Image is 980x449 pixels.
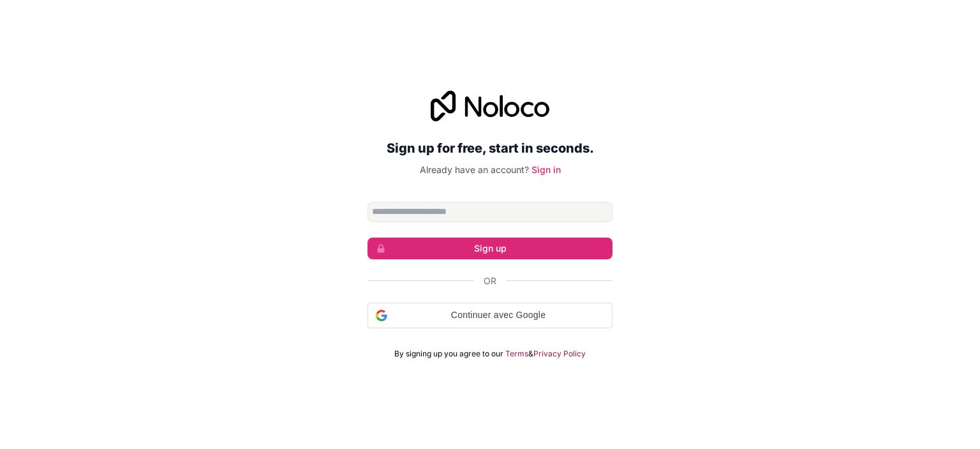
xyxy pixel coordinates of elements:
[533,349,586,359] a: Privacy Policy
[528,349,533,359] span: &
[367,303,612,328] div: Continuer avec Google
[367,137,612,160] h2: Sign up for free, start in seconds.
[531,164,561,175] a: Sign in
[505,349,528,359] a: Terms
[367,238,612,259] button: Sign up
[420,164,529,175] span: Already have an account?
[394,349,503,359] span: By signing up you agree to our
[367,202,612,222] input: Email address
[484,275,496,287] span: Or
[392,308,604,322] span: Continuer avec Google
